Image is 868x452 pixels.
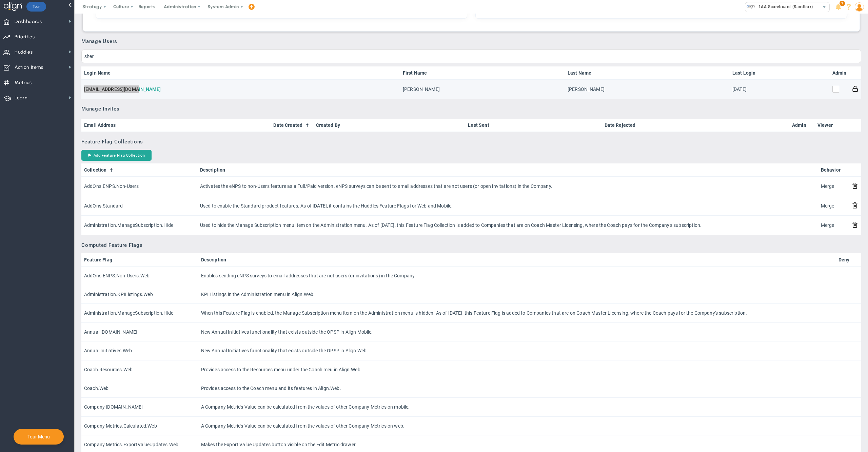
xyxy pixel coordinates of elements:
[852,202,858,209] button: Remove Collection
[817,122,846,128] a: Viewer
[81,38,861,44] h3: Manage Users
[198,398,836,416] td: A Company Metric's Value can be calculated from the values of other Company Metrics on mobile.
[198,360,836,379] td: Provides access to the Resources menu under the Coach meu in Align.Web
[81,417,198,435] td: Company Metrics.Calculated.Web
[81,150,152,161] button: Add Feature Flag Collection
[792,122,812,128] a: Admin
[81,196,197,216] td: AddOns.Standard
[400,80,565,99] td: [PERSON_NAME]
[81,323,198,341] td: Annual [DOMAIN_NAME]
[15,91,27,105] span: Learn
[832,70,847,76] a: Admin
[81,285,198,304] td: Administration.KPIListings.Web
[25,434,52,440] button: Tour Menu
[81,304,198,322] td: Administration.ManageSubscription.Hide
[747,2,755,11] img: 33626.Company.photo
[81,398,198,416] td: Company [DOMAIN_NAME]
[81,106,861,112] h3: Manage Invites
[82,4,102,9] span: Strategy
[81,267,198,285] td: AddOns.ENPS.Non-Users.Web
[113,4,129,9] span: Culture
[198,304,836,322] td: When this Feature Flag is enabled, the Manage Subscription menu item on the Administration menu i...
[197,177,818,196] td: Activates the eNPS to non-Users feature as a Full/Paid version. eNPS surveys can be sent to email...
[818,177,849,196] td: Merge
[818,216,849,235] td: Merge
[605,122,787,128] a: Date Rejected
[81,216,197,235] td: Administration.ManageSubscription.Hide
[164,4,196,9] span: Administration
[84,167,194,173] a: Collection
[273,122,310,128] a: Date Created
[15,60,43,75] span: Action Items
[200,167,815,173] a: Description
[820,2,829,12] span: select
[198,253,836,267] th: Description
[755,2,813,11] span: 1AA Scoreboard (Sandbox)
[468,122,599,128] a: Last Sent
[730,80,767,99] td: [DATE]
[81,360,198,379] td: Coach.Resources.Web
[568,70,727,76] a: Last Name
[198,379,836,398] td: Provides access to the Coach menu and its features in Align.Web.
[81,253,198,267] th: Feature Flag
[15,30,35,44] span: Priorities
[15,76,32,90] span: Metrics
[81,139,861,145] h3: Feature Flag Collections
[81,242,861,248] h3: Computed Feature Flags
[855,2,864,12] img: 48978.Person.photo
[81,379,198,398] td: Coach.Web
[15,45,33,59] span: Huddles
[198,323,836,341] td: New Annual Initiatives functionality that exists outside the OPSP in Align Mobile.
[852,221,858,228] button: Remove Collection
[197,196,818,216] td: Used to enable the Standard product features. As of [DATE], it contains the Huddles Feature Flags...
[81,50,861,63] input: Filter Results
[840,1,845,6] span: 1
[84,86,161,92] a: [EMAIL_ADDRESS][DOMAIN_NAME]
[316,122,463,128] a: Created By
[732,70,764,76] a: Last Login
[198,417,836,435] td: A Company Metric's Value can be calculated from the values of other Company Metrics on web.
[821,167,846,173] a: Behavior
[852,182,858,189] button: Remove Collection
[81,177,197,196] td: AddOns.ENPS.Non-Users
[198,267,836,285] td: Enables sending eNPS surveys to email addresses that are not users (or invitations) in the Company.
[15,15,42,29] span: Dashboards
[81,341,198,360] td: Annual Initiatives.Web
[84,122,268,128] a: Email Address
[403,70,562,76] a: First Name
[565,80,730,99] td: [PERSON_NAME]
[852,85,859,92] button: Reset Password
[198,341,836,360] td: New Annual Initiatives functionality that exists outside the OPSP in Align Web.
[198,285,836,304] td: KPI Listings in the Administration menu in Align.Web.
[818,196,849,216] td: Merge
[836,253,861,267] th: Deny
[197,216,818,235] td: Used to hide the Manage Subscription menu item on the Administration menu. As of [DATE], this Fea...
[208,4,239,9] span: System Admin
[84,70,397,76] a: Login Name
